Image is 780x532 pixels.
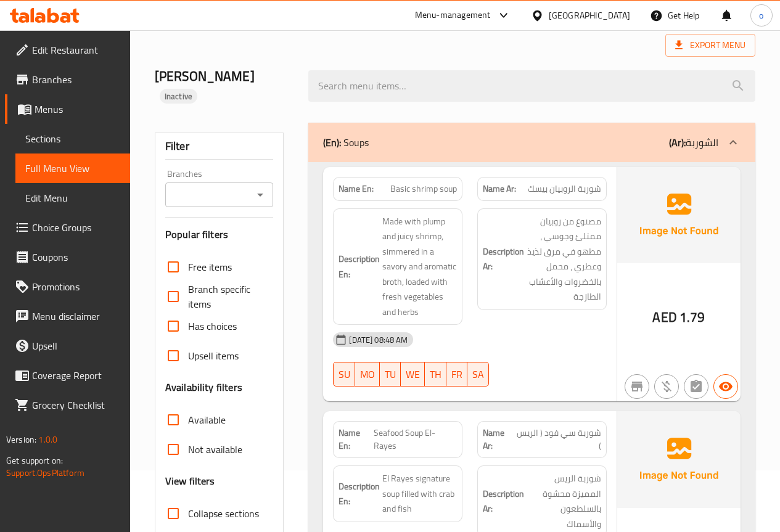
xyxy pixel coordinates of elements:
span: Upsell items [188,348,239,363]
span: Made with plump and juicy shrimp, simmered in a savory and aromatic broth, loaded with fresh vege... [382,214,457,320]
strong: Description En: [339,479,380,509]
img: Ae5nvW7+0k+MAAAAAElFTkSuQmCC [617,167,741,263]
div: (En): Soups(Ar):الشوربة [308,123,755,162]
span: Available [188,412,226,427]
strong: Name Ar: [483,427,515,452]
button: Open [252,186,269,203]
strong: Description En: [339,252,380,282]
a: Promotions [5,272,130,301]
a: Sections [15,124,130,153]
span: TH [430,366,441,383]
img: Ae5nvW7+0k+MAAAAAElFTkSuQmCC [617,411,741,507]
a: Menu disclaimer [5,301,130,331]
a: Upsell [5,331,130,361]
span: 1.0.0 [38,432,57,448]
button: FR [446,362,467,387]
p: Soups [323,135,369,150]
span: شوربة سي فود ( الريس ) [515,427,601,452]
span: Choice Groups [32,220,120,235]
span: Collapse sections [188,506,259,521]
h3: Popular filters [165,227,274,242]
button: SU [333,362,355,387]
button: SA [467,362,489,387]
span: MO [360,366,375,383]
a: Grocery Checklist [5,390,130,420]
button: Not has choices [684,374,708,399]
span: o [759,9,763,22]
span: Coupons [32,250,120,264]
button: MO [355,362,380,387]
span: Inactive [160,91,197,102]
span: WE [406,366,420,383]
h3: View filters [165,474,215,488]
span: Menus [35,102,120,117]
div: [GEOGRAPHIC_DATA] [549,9,630,22]
button: Available [713,374,738,399]
span: Upsell [32,338,120,353]
button: WE [401,362,425,387]
span: Free items [188,260,232,274]
span: Full Menu View [25,161,120,176]
span: شوربة الريس المميزة محشوة بالسلطعون والأسماك [527,471,601,531]
h2: [PERSON_NAME] [155,67,294,104]
span: 1.79 [679,305,705,329]
span: FR [451,366,462,383]
span: Export Menu [675,38,745,53]
input: search [308,70,755,102]
span: Grocery Checklist [32,398,120,412]
span: Export Menu [665,34,755,57]
span: TU [385,366,396,383]
button: TH [425,362,446,387]
button: Purchased item [654,374,679,399]
span: Menu disclaimer [32,309,120,324]
span: Not available [188,442,242,457]
strong: Name En: [339,182,374,195]
button: TU [380,362,401,387]
span: Basic shrimp soup [390,182,457,195]
span: Coverage Report [32,368,120,383]
span: SU [339,366,350,383]
span: AED [652,305,676,329]
button: Not branch specific item [625,374,649,399]
p: الشوربة [669,135,718,150]
span: Sections [25,131,120,146]
strong: Name En: [339,427,373,452]
b: (Ar): [669,133,686,152]
span: شوربة الروبيان بيسك [528,182,601,195]
span: El Rayes signature soup filled with crab and fish [382,471,457,517]
a: Menus [5,94,130,124]
a: Full Menu View [15,153,130,183]
span: Promotions [32,279,120,294]
span: Has choices [188,319,237,334]
span: Edit Menu [25,190,120,205]
div: Menu-management [415,8,491,23]
strong: Name Ar: [483,182,516,195]
span: Version: [6,432,36,448]
div: Filter [165,133,274,160]
a: Coverage Report [5,361,130,390]
strong: Description Ar: [483,244,524,274]
a: Support.OpsPlatform [6,465,84,481]
span: مصنوع من روبيان ممتلئ وجوسي ، مطهو في مرق لذيذ وعطري ، محمل بالخضروات والأعشاب الطازجة [527,214,601,305]
a: Edit Menu [15,183,130,213]
a: Branches [5,65,130,94]
h3: Availability filters [165,380,242,395]
span: Get support on: [6,452,63,469]
a: Coupons [5,242,130,272]
span: SA [472,366,484,383]
strong: Description Ar: [483,486,524,517]
span: Branches [32,72,120,87]
a: Edit Restaurant [5,35,130,65]
span: [DATE] 08:48 AM [344,334,413,346]
span: Seafood Soup El-Rayes [374,427,457,452]
span: Edit Restaurant [32,43,120,57]
b: (En): [323,133,341,152]
a: Choice Groups [5,213,130,242]
span: Branch specific items [188,282,264,311]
